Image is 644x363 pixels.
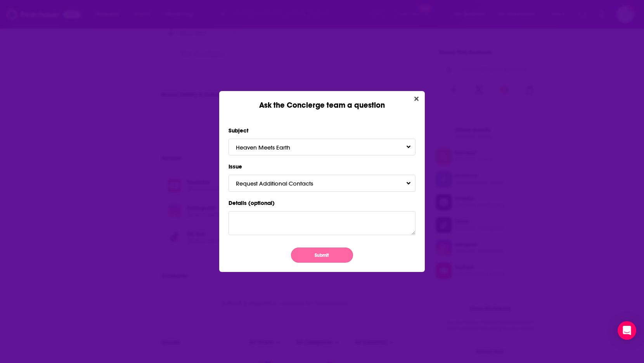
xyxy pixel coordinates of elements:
button: Request Additional ContactsToggle Pronoun Dropdown [229,175,415,191]
span: Request Additional Contacts [236,180,329,187]
div: Ask the Concierge team a question [219,91,425,110]
div: Open Intercom Messenger [618,321,636,340]
label: Subject [229,126,415,136]
button: Heaven Meets EarthToggle Pronoun Dropdown [229,139,415,155]
button: Submit [291,248,353,263]
label: Details (optional) [229,198,415,208]
label: Issue [229,162,415,172]
span: Heaven Meets Earth [236,144,306,151]
button: Close [411,94,422,104]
